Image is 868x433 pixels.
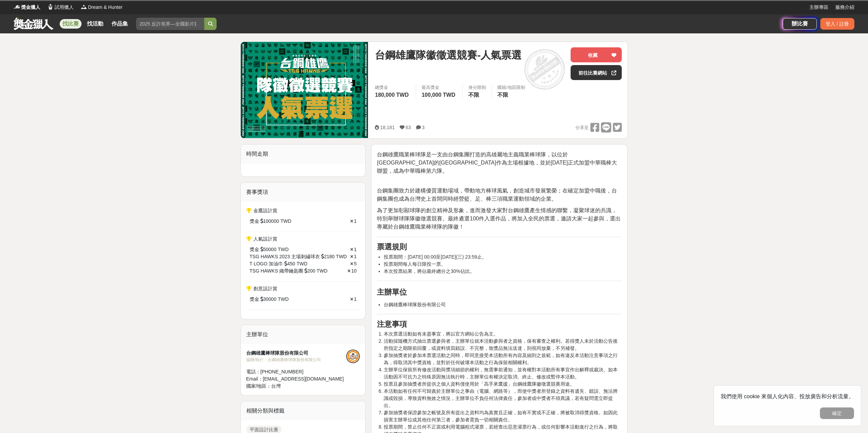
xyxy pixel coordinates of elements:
[296,260,307,267] span: TWD
[375,84,410,91] span: 總獎金
[47,4,74,11] a: Logo試用獵人
[253,208,277,213] span: 金鷹設計賞
[241,401,366,420] div: 相關分類與標籤
[84,19,106,29] a: 找活動
[246,383,271,389] span: 國家/地區：
[253,286,277,291] span: 創意設計賞
[422,92,455,98] span: 100,000 TWD
[80,4,122,11] a: LogoDream & Hunter
[246,375,347,383] div: Email： [EMAIL_ADDRESS][DOMAIN_NAME]
[354,261,357,266] span: 5
[278,246,289,253] span: TWD
[109,19,131,29] a: 作品集
[14,4,40,11] a: Logo獎金獵人
[820,407,854,419] button: 確定
[246,368,347,375] div: 電話： [PHONE_NUMBER]
[384,352,622,366] li: 參加抽獎者於參加本票選活動之同時，即同意接受本活動所有內容及細則之規範，如有違反本活動注意事項之行為，得取消其中獎資格，並對於任何破壞本活動之行為保留相關權利。
[422,84,457,91] span: 最高獎金
[380,125,395,130] span: 18,181
[263,218,279,225] span: 100000
[571,47,622,62] button: 收藏
[351,268,357,274] span: 10
[384,268,622,275] li: 本次投票結果，將佔最終總分之30%佔比。
[468,92,479,98] span: 不限
[47,3,54,10] img: Logo
[250,218,259,225] span: 獎金
[384,366,622,381] li: 主辦單位保留所有修改活動與獎項細節的權利，無需事前通知，並有權對本活動所有事宜作出解釋或裁決。如本活動因不可抗力之特殊原因無法執行時，主辦單位有權決定取消、終止、修改或暫停本活動。
[354,218,357,224] span: 1
[250,296,259,303] span: 獎金
[835,4,854,11] a: 服務介紹
[571,65,622,80] a: 前往比賽網站
[377,188,617,202] span: 台鋼集團致力於建構優質運動場域，帶動地方棒球風氣，創造城市發展繁榮；在確定加盟中職後，台鋼集團也成為台灣史上首間同時經營籃、足、棒三項職業運動領域的企業。
[384,261,622,268] li: 投票期間每人每日限投一票。
[336,253,347,260] span: TWD
[271,383,281,389] span: 台灣
[136,18,204,30] input: 2025 反詐視界—全國影片競賽
[422,125,425,130] span: 3
[263,296,277,303] span: 30000
[384,381,622,388] li: 投票且參加抽獎者所提供之個人資料僅使用於「高手來鷹援」台鋼雄鷹隊徽徵選競賽用途。
[377,207,621,230] span: 為了更加彰顯球隊的創立精神及形象，進而激發大家對台鋼雄鷹產生情感的聯繫，凝聚球迷的共識，特別舉辦球隊隊徽徵選競賽。最終遴選100件入選作品，將加入全民的票選，邀請大家一起參與，選出專屬於台鋼雄鷹...
[820,18,854,30] div: 登入 / 註冊
[60,19,82,29] a: 找比賽
[497,92,508,98] span: 不限
[406,125,411,130] span: 63
[250,246,259,253] span: 獎金
[241,144,366,164] div: 時間走期
[377,243,407,251] strong: 票選規則
[250,260,283,267] span: T LOGO 加油巾
[263,246,277,253] span: 50000
[468,84,486,91] div: 身分限制
[241,42,368,138] img: Cover Image
[377,288,407,296] strong: 主辦單位
[324,253,335,260] span: 2180
[307,267,315,275] span: 200
[354,296,357,302] span: 1
[55,4,74,11] span: 試用獵人
[80,3,87,10] img: Logo
[278,296,289,303] span: TWD
[384,388,622,409] li: 本活動如有任何不可歸責於主辦單位之事由（電腦、網路等），而使中獎者所登錄之資料有遺失、錯誤、無法辨識或毀損，導致資料無效之情況，主辦單位不負任何法律責任，參加者或中獎者不得異議，若有疑問需立即提出。
[241,183,366,202] div: 賽事獎項
[809,4,828,11] a: 主辦專區
[384,330,622,338] li: 本次票選活動如有未盡事宜，將以官方網站公告為主。
[21,4,40,11] span: 獎金獵人
[246,357,347,363] div: 協辦/執行： 台鋼雄鷹棒球隊股份有限公司
[377,320,407,328] strong: 注意事項
[250,253,320,260] span: TSG HAWKS 2023 主場刺繡球衣
[497,84,525,91] div: 國籍/地區限制
[377,152,617,174] span: 台鋼雄鷹職業棒球隊是一支由台鋼集團打造的高雄屬地主義職業棒球隊，以位於[GEOGRAPHIC_DATA]的[GEOGRAPHIC_DATA]作為主場根據地，並於[DATE]正式加盟中華職棒大聯盟...
[384,409,622,423] li: 參加抽獎者保證參加之帳號及所有提出之資料均為真實且正確，如有不實或不正確，將被取消得獎資格。如因此損害主辦單位或其他任何第三者，參加者需負一切相關責任。
[88,4,122,11] span: Dream & Hunter
[250,267,303,275] span: TSG HAWKS 織帶鑰匙圈
[253,236,277,242] span: 人氣設計賞
[375,47,521,63] span: 台鋼雄鷹隊徽徵選競賽-人氣票選
[280,218,291,225] span: TWD
[241,325,366,344] div: 主辦單位
[783,18,817,30] a: 辦比賽
[384,338,622,352] li: 活動採隨機方式抽出票選參與者，主辦單位就本活動參與者之資格，保有審查之權利。若得獎人未於活動公告後所指定之期限前回覆，或資料填寫錯誤、不完整，致獎品無法送達，則視同放棄，不另補發。
[721,393,854,399] span: 我們使用 cookie 來個人化內容、投放廣告和分析流量。
[287,260,295,267] span: 450
[384,253,622,261] li: 投票期間：[DATE] 00:00至[DATE](三) 23:59止。
[375,92,409,98] span: 180,000 TWD
[317,267,327,275] span: TWD
[575,123,589,133] span: 分享至
[354,254,357,259] span: 1
[246,350,347,357] div: 台鋼雄鷹棒球隊股份有限公司
[14,3,20,10] img: Logo
[354,247,357,252] span: 1
[384,301,622,308] li: 台鋼雄鷹棒球隊股份有限公司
